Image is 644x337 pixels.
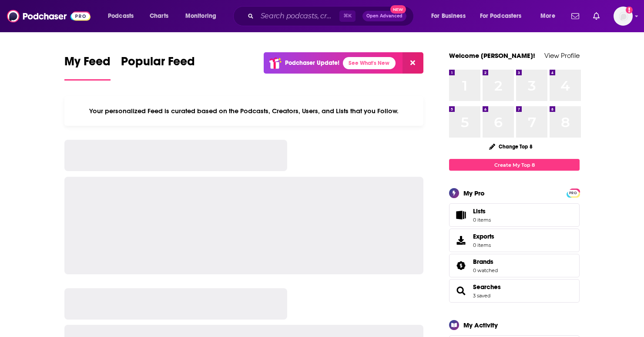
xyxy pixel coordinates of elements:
[449,203,580,227] a: Lists
[102,9,145,23] button: open menu
[568,9,583,24] a: Show notifications dropdown
[449,254,580,277] span: Brands
[64,54,111,81] a: My Feed
[452,234,470,246] span: Exports
[452,285,470,297] a: Searches
[285,59,339,67] p: Podchaser Update!
[590,9,603,24] a: Show notifications dropdown
[339,10,356,22] span: ⌘ K
[473,267,498,273] a: 0 watched
[544,51,580,60] a: View Profile
[121,54,195,81] a: Popular Feed
[473,293,490,299] a: 3 saved
[540,10,555,22] span: More
[362,11,406,21] button: Open AdvancedNew
[64,54,111,74] span: My Feed
[425,9,476,23] button: open menu
[144,9,174,23] a: Charts
[473,217,491,223] span: 0 items
[390,5,406,13] span: New
[449,229,580,252] a: Exports
[449,159,580,171] a: Create My Top 8
[449,279,580,303] span: Searches
[366,14,402,18] span: Open Advanced
[463,189,485,197] div: My Pro
[121,54,195,74] span: Popular Feed
[473,207,491,215] span: Lists
[150,10,168,22] span: Charts
[452,259,470,272] a: Brands
[626,7,633,13] svg: Add a profile image
[534,9,566,23] button: open menu
[257,9,339,23] input: Search podcasts, credits, & more...
[473,233,494,240] span: Exports
[179,9,228,23] button: open menu
[108,10,134,22] span: Podcasts
[64,96,423,126] div: Your personalized Feed is curated based on the Podcasts, Creators, Users, and Lists that you Follow.
[449,51,535,60] a: Welcome [PERSON_NAME]!
[241,6,422,26] div: Search podcasts, credits, & more...
[480,10,522,22] span: For Podcasters
[431,10,466,22] span: For Business
[343,57,396,69] a: See What's New
[473,207,486,215] span: Lists
[568,190,578,196] span: PRO
[473,242,494,248] span: 0 items
[7,8,91,24] img: Podchaser - Follow, Share and Rate Podcasts
[473,258,493,266] span: Brands
[568,189,578,196] a: PRO
[463,321,498,329] div: My Activity
[614,7,633,26] span: Logged in as lorenzaingram
[484,141,538,152] button: Change Top 8
[473,283,501,291] a: Searches
[452,209,470,221] span: Lists
[473,258,498,266] a: Brands
[185,10,216,22] span: Monitoring
[474,9,534,23] button: open menu
[614,7,633,26] button: Show profile menu
[614,7,633,26] img: User Profile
